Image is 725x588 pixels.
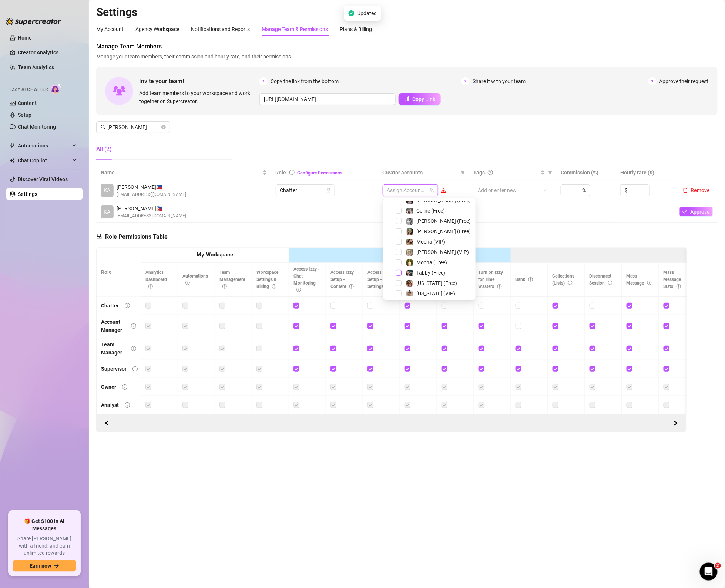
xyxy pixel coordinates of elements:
div: Team Manager [101,340,125,357]
span: Collections (Lists) [553,273,575,286]
span: Select tree node [396,270,402,276]
span: check [682,209,688,214]
span: Approve their request [659,77,709,85]
div: Account Manager [101,318,125,334]
div: Chatter [101,302,119,310]
span: Workspace Settings & Billing [256,270,278,289]
th: Role [97,248,141,297]
span: Select tree node [396,249,402,255]
h2: Settings [96,5,718,19]
div: All (2) [96,145,112,154]
span: 🎁 Get $100 in AI Messages [13,518,76,532]
span: Share it with your team [473,77,526,85]
span: delete [683,188,688,193]
img: Ellie (Free) [406,228,413,235]
span: info-circle [528,277,533,282]
span: [EMAIL_ADDRESS][DOMAIN_NAME] [117,191,186,198]
span: Copy the link from the bottom [271,77,339,85]
a: Creator Analytics [18,47,77,58]
img: Mocha (Free) [406,259,413,266]
span: Select tree node [396,290,402,296]
span: KA [104,208,111,216]
span: Automations [182,273,208,286]
img: Mocha (VIP) [406,239,413,245]
span: Tabby (Free) [416,270,445,276]
span: search [101,125,106,130]
span: info-circle [296,288,301,292]
span: Role [276,170,286,176]
span: [PERSON_NAME] 🇵🇭 [117,183,186,191]
span: Select tree node [396,208,402,214]
div: Plans & Billing [340,25,372,33]
span: Select tree node [396,239,402,245]
button: Scroll Backward [670,417,682,429]
button: Approve [680,207,713,216]
img: Celine (Free) [406,208,413,214]
a: Discover Viral Videos [18,176,68,182]
span: info-circle [222,284,227,289]
span: Share [PERSON_NAME] with a friend, and earn unlimited rewards [13,535,76,557]
h5: Role Permissions Table [96,232,168,241]
span: [PERSON_NAME] 🇵🇭 [117,204,186,213]
a: Home [18,35,32,41]
span: Updated [357,9,377,17]
div: Manage Team & Permissions [262,25,328,33]
span: filter [548,170,553,175]
div: Notifications and Reports [191,25,250,33]
span: Select tree node [396,259,402,265]
span: info-circle [185,281,190,285]
div: Supervisor [101,365,127,373]
span: [EMAIL_ADDRESS][DOMAIN_NAME] [117,213,186,220]
span: Chat Copilot [18,154,70,166]
button: close-circle [161,125,166,129]
span: Celine (Free) [416,208,445,214]
span: warning [441,188,446,193]
span: Turn on Izzy for Time Wasters [479,270,503,289]
span: Access Izzy - Chat Monitoring [293,266,320,293]
span: info-circle [272,284,276,289]
span: info-circle [497,284,502,289]
span: filter [461,170,465,175]
span: Mocha (VIP) [416,239,445,245]
span: arrow-right [54,563,59,568]
a: Chat Monitoring [18,124,56,130]
span: Invite your team! [139,77,259,86]
span: Mass Message [627,273,652,286]
span: info-circle [349,284,354,289]
span: info-circle [122,384,127,390]
span: Creator accounts [383,169,458,177]
button: Remove [680,186,713,195]
span: question-circle [488,170,493,175]
span: info-circle [125,402,130,408]
span: 2 [715,563,721,569]
span: Earn now [30,563,51,569]
a: Content [18,100,37,106]
span: right [673,421,678,426]
span: KA [104,186,111,194]
span: Mocha (Free) [416,259,447,265]
span: left [104,421,110,426]
span: Disconnect Session [590,273,612,286]
span: check-circle [348,10,354,16]
span: lock [96,234,102,239]
img: Kennedy (Free) [406,218,413,225]
span: Add team members to your workspace and work together on Supercreator. [139,89,256,105]
span: filter [547,167,554,178]
span: info-circle [647,281,652,285]
span: 3 [648,77,657,85]
span: 1 [259,77,268,85]
iframe: Intercom live chat [700,563,718,581]
span: info-circle [677,284,681,289]
span: [PERSON_NAME] (VIP) [416,249,469,255]
span: Manage Team Members [96,42,718,51]
th: Commission (%) [556,166,616,180]
span: Access Izzy Setup - Content [330,270,354,289]
span: filter [459,167,467,178]
span: thunderbolt [10,143,16,149]
span: Copy Link [412,96,435,102]
span: Bank [516,277,533,282]
span: Mass Message Stats [664,270,681,289]
span: Select tree node [396,280,402,286]
span: Remove [691,187,710,193]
